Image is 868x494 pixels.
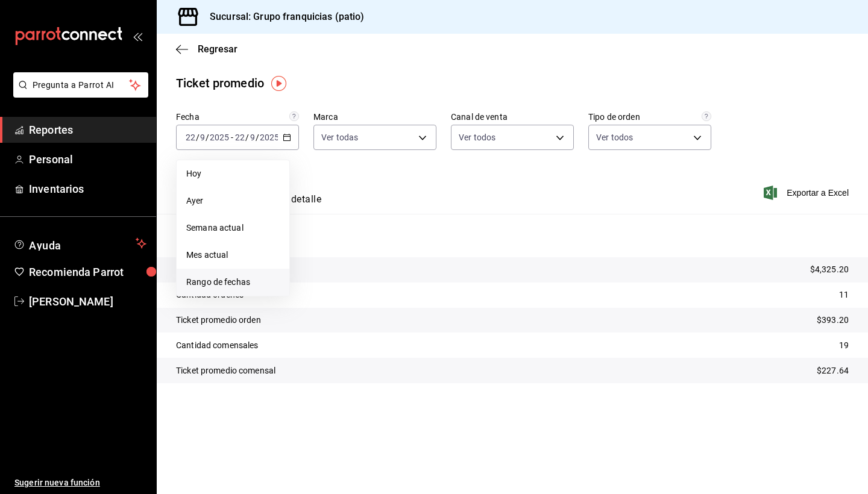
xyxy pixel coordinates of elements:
[256,133,259,142] span: /
[596,131,633,143] span: Ver todos
[588,113,711,121] label: Tipo de orden
[206,133,209,142] span: /
[186,276,280,289] span: Rango de fechas
[817,364,849,377] p: $227.64
[198,43,237,55] span: Regresar
[274,193,321,214] button: Ver detalle
[231,133,233,142] span: -
[8,87,148,100] a: Pregunta a Parrot AI
[817,314,849,327] p: $393.20
[271,76,286,91] img: Tooltip marker
[839,289,849,301] p: 11
[186,195,280,207] span: Ayer
[29,236,131,251] span: Ayuda
[29,181,146,197] span: Inventarios
[29,151,146,167] span: Personal
[176,314,261,327] p: Ticket promedio orden
[196,133,200,142] span: /
[176,113,299,121] label: Fecha
[176,339,259,352] p: Cantidad comensales
[766,186,849,200] button: Exportar a Excel
[13,72,148,98] button: Pregunta a Parrot AI
[186,222,280,234] span: Semana actual
[250,133,256,142] input: --
[200,10,365,24] h3: Sucursal: Grupo franquicias (patio)
[702,111,711,121] svg: Todas las órdenes contabilizan 1 comensal a excepción de órdenes de mesa con comensales obligator...
[176,364,275,377] p: Ticket promedio comensal
[33,79,130,92] span: Pregunta a Parrot AI
[186,167,280,180] span: Hoy
[209,133,230,142] input: ----
[245,133,249,142] span: /
[176,228,849,243] p: Resumen
[29,264,146,280] span: Recomienda Parrot
[839,339,849,352] p: 19
[176,74,264,92] div: Ticket promedio
[289,111,299,121] svg: Información delimitada a máximo 62 días.
[29,122,146,138] span: Reportes
[451,113,574,121] label: Canal de venta
[29,293,146,310] span: [PERSON_NAME]
[200,133,206,142] input: --
[459,131,495,143] span: Ver todos
[259,133,280,142] input: ----
[810,263,849,276] p: $4,325.20
[321,131,358,143] span: Ver todas
[185,133,196,142] input: --
[176,43,237,55] button: Regresar
[186,249,280,261] span: Mes actual
[313,113,436,121] label: Marca
[14,477,146,489] span: Sugerir nueva función
[234,133,245,142] input: --
[133,31,142,41] button: open_drawer_menu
